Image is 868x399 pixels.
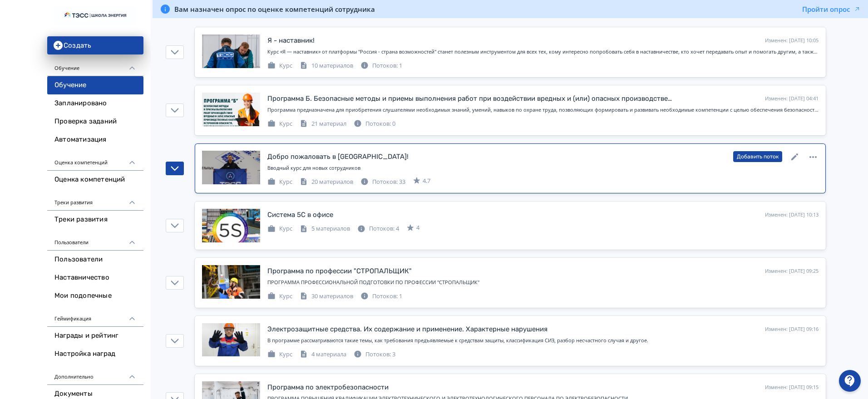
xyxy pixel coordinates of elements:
div: 4 материала [300,350,346,359]
div: Вводный курс для новых сотрудников [267,164,819,172]
a: Мои подопечные [47,287,143,305]
div: Изменен: [DATE] 04:41 [765,95,819,103]
button: Создать [47,36,143,54]
div: В программе рассматриваются такие темы, как требования предъявляемые к средствам защиты, классифи... [267,337,819,345]
a: Наставничество [47,269,143,287]
a: Запланировано [47,94,143,113]
span: Вам назначен опрос по оценке компетенций сотрудника [174,5,375,14]
div: Программа по профессии "СТРОПАЛЬЩИК" [267,266,412,276]
div: Курс «Я — наставник» от платформы "Россия - страна возможностей" станет полезным инструментом для... [267,48,819,56]
span: 4 [416,223,419,232]
button: Добавить поток [733,151,782,162]
div: Потоков: 0 [354,119,395,128]
a: Пользователи [47,251,143,269]
a: Автоматизация [47,131,143,149]
div: Курс [267,119,292,128]
div: Программа по электробезопасности [267,382,389,393]
a: Настройка наград [47,345,143,363]
div: Потоков: 4 [357,224,399,233]
div: Курс [267,350,292,359]
img: https://files.teachbase.ru/system/account/58100/logo/medium-38c3fda1763a5bb9dd6d11ab75cd7da2.png [54,5,136,25]
div: Потоков: 3 [354,350,395,359]
div: Оценка компетенций [47,149,143,171]
div: 10 материалов [300,61,353,70]
div: 21 материал [300,119,346,128]
div: 5 материалов [300,224,350,233]
button: Пройти опрос [802,5,861,14]
div: 30 материалов [300,292,353,301]
div: Дополнительно [47,363,143,385]
a: Обучение [47,76,143,94]
div: Изменен: [DATE] 09:25 [765,267,819,275]
div: Геймификация [47,305,143,327]
div: Потоков: 1 [360,292,402,301]
div: 20 материалов [300,177,353,187]
div: Изменен: [DATE] 10:05 [765,37,819,44]
div: Изменен: [DATE] 10:13 [765,211,819,219]
a: Проверка заданий [47,113,143,131]
div: Добро пожаловать в ТЭСС! [267,152,409,162]
div: Курс [267,292,292,301]
div: Обучение [47,54,143,76]
a: Оценка компетенций [47,171,143,189]
div: Потоков: 1 [360,61,402,70]
div: Пользователи [47,229,143,251]
div: Программа Б. Безопасные методы и приемы выполнения работ при воздействии вредных и (или) опасных ... [267,94,675,104]
div: Курс [267,61,292,70]
span: 4.7 [423,177,430,186]
div: Курс [267,224,292,233]
div: Программа предназначена для приобретения слушателями необходимых знаний, умений, навыков по охран... [267,106,819,114]
div: Электрозащитные средства. Их содержание и применение. Характерные нарушения [267,324,547,335]
div: Потоков: 33 [360,177,405,187]
div: Треки развития [47,189,143,211]
a: Награды и рейтинг [47,327,143,345]
div: ПРОГРАММА ПРОФЕССИОНАЛЬНОЙ ПОДГОТОВКИ ПО ПРОФЕССИИ "СТРОПАЛЬЩИК" [267,279,819,286]
div: Я - наставник! [267,35,315,46]
div: Курс [267,177,292,187]
div: Изменен: [DATE] 09:15 [765,384,819,391]
div: Изменен: [DATE] 09:16 [765,325,819,333]
a: Треки развития [47,211,143,229]
div: Система 5С в офисе [267,210,333,220]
